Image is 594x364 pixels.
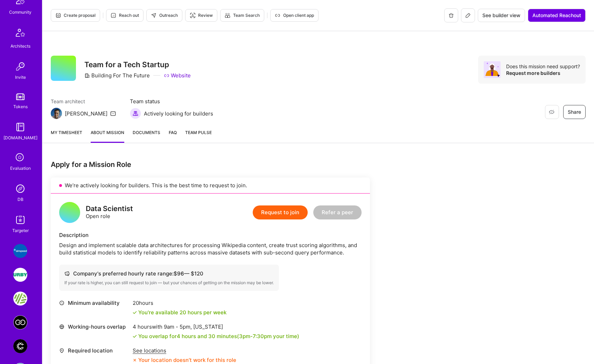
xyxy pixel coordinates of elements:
i: icon Check [133,334,137,338]
div: Description [59,231,362,239]
span: 9am - 5pm , [162,323,193,330]
i: icon Proposal [55,13,61,18]
div: Tokens [13,103,28,110]
button: Request to join [253,205,308,219]
div: Design and implement scalable data architectures for processing Wikipedia content, create trust s... [59,241,362,256]
div: You're available 20 hours per week [133,309,226,316]
div: Architects [11,42,30,50]
div: Community [9,8,32,16]
span: 3pm - 7:30pm [239,333,272,339]
img: Actively looking for builders [130,108,141,119]
button: Refer a peer [313,205,362,219]
i: icon World [59,324,64,329]
a: Team Pulse [185,129,212,143]
span: Automated Reachout [532,12,581,19]
div: 20 hours [133,299,226,307]
img: tokens [16,93,25,100]
a: Documents [133,129,160,143]
img: Avatar [484,61,501,78]
button: See builder view [478,9,525,22]
span: Review [190,12,213,19]
a: Everpage Core Product Team [12,315,29,329]
div: Minimum availability [59,299,129,307]
button: Outreach [146,9,182,22]
div: See locations [133,347,236,354]
i: icon EyeClosed [549,109,554,115]
button: Open client app [270,9,319,22]
div: Open role [86,205,133,220]
h3: Team for a Tech Startup [84,60,191,69]
img: Crux Climate [13,339,27,353]
i: icon Mail [110,111,116,116]
span: Team Pulse [185,130,212,135]
span: Team architect [51,98,116,105]
div: Invite [15,73,26,81]
span: Team status [130,98,213,105]
button: Automated Reachout [528,9,586,22]
a: Website [164,72,191,79]
div: [PERSON_NAME] [65,110,107,117]
div: [DOMAIN_NAME] [4,134,37,141]
i: icon Location [59,348,64,353]
img: Everpage Core Product Team [13,315,27,329]
span: Outreach [151,12,178,19]
div: If your rate is higher, you can still request to join — but your chances of getting on the missio... [64,280,274,286]
button: Review [185,9,217,22]
span: Actively looking for builders [144,110,213,117]
img: Gene Food: Personalized nutrition powered by DNA [13,292,27,306]
img: Admin Search [13,182,27,196]
img: Airspeed: A platform to help employees feel more connected and celebrated [13,244,27,258]
i: icon CloseOrange [133,358,137,362]
div: Your location doesn’t work for this role [133,356,236,364]
i: icon Targeter [190,13,195,18]
a: Urby: Booking & Website redesign [12,268,29,282]
span: Reach out [111,12,139,19]
span: Team Search [225,12,260,19]
button: Create proposal [51,9,100,22]
div: Apply for a Mission Role [51,160,370,169]
span: See builder view [482,12,520,19]
a: Gene Food: Personalized nutrition powered by DNA [12,292,29,306]
div: 4 hours with [US_STATE] [133,323,299,330]
i: icon Cash [64,271,70,276]
button: Share [563,105,586,119]
i: icon SelectionTeam [14,151,27,164]
i: icon Check [133,310,137,315]
img: Team Architect [51,108,62,119]
div: Data Scientist [86,205,133,212]
a: Crux Climate [12,339,29,353]
div: DB [18,196,23,203]
a: My timesheet [51,129,82,143]
div: Does this mission need support? [506,63,580,70]
img: Urby: Booking & Website redesign [13,268,27,282]
div: Required location [59,347,129,354]
button: Reach out [106,9,144,22]
span: Create proposal [55,12,96,19]
div: We’re actively looking for builders. This is the best time to request to join. [51,177,370,194]
img: guide book [13,120,27,134]
div: Evaluation [10,164,31,172]
a: Airspeed: A platform to help employees feel more connected and celebrated [12,244,29,258]
div: Working-hours overlap [59,323,129,330]
button: Team Search [220,9,264,22]
span: Share [568,108,581,115]
div: You overlap for 4 hours and 30 minutes ( your time) [138,332,299,340]
a: FAQ [169,129,177,143]
img: Invite [13,59,27,73]
span: Documents [133,129,160,136]
i: icon CompanyGray [84,73,90,78]
div: Building For The Future [84,72,150,79]
a: About Mission [91,129,124,143]
div: Targeter [12,227,29,234]
div: Request more builders [506,70,580,76]
img: Skill Targeter [13,213,27,227]
div: Company's preferred hourly rate range: $ 96 — $ 120 [64,270,274,277]
img: Architects [12,26,29,42]
i: icon Clock [59,300,64,306]
span: Open client app [275,12,314,19]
